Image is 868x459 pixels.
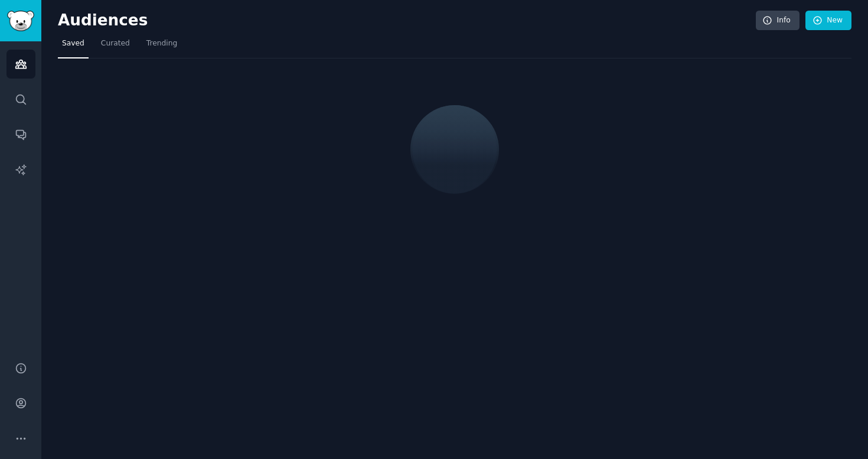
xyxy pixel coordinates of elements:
a: Trending [142,34,181,58]
img: GummySearch logo [7,11,34,31]
a: Curated [97,34,134,58]
span: Saved [62,38,84,49]
h2: Audiences [58,11,756,30]
a: Info [756,11,800,31]
a: New [805,11,851,31]
a: Saved [58,34,89,58]
span: Trending [146,38,177,49]
span: Curated [101,38,130,49]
